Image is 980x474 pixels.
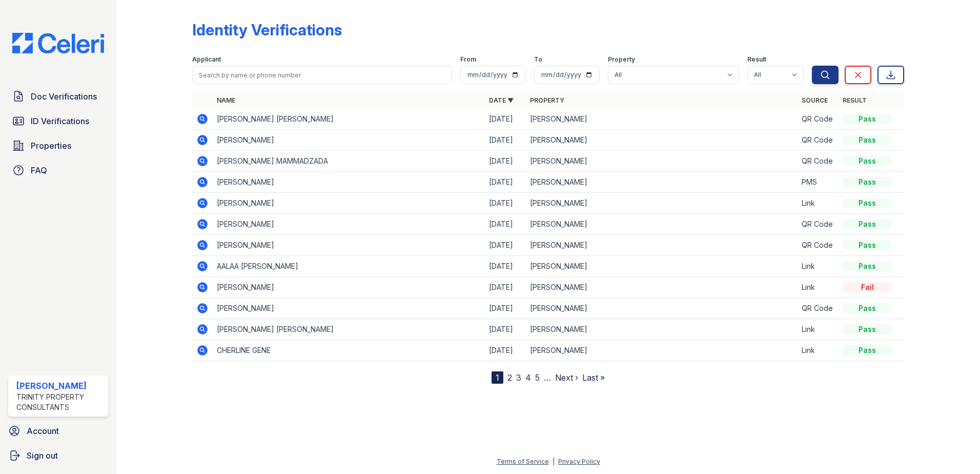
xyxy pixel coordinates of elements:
[460,55,476,64] label: From
[16,380,104,392] div: [PERSON_NAME]
[843,261,892,271] div: Pass
[843,303,892,313] div: Pass
[31,140,71,152] span: Properties
[192,55,221,64] label: Applicant
[553,458,555,465] div: |
[843,282,892,292] div: Fail
[485,214,526,235] td: [DATE]
[213,298,485,319] td: [PERSON_NAME]
[8,111,108,131] a: ID Verifications
[526,256,798,277] td: [PERSON_NAME]
[843,198,892,208] div: Pass
[843,345,892,355] div: Pass
[485,277,526,298] td: [DATE]
[843,135,892,145] div: Pass
[485,256,526,277] td: [DATE]
[798,235,839,256] td: QR Code
[213,235,485,256] td: [PERSON_NAME]
[798,298,839,319] td: QR Code
[492,371,503,384] div: 1
[608,55,635,64] label: Property
[526,277,798,298] td: [PERSON_NAME]
[4,445,112,466] a: Sign out
[526,340,798,361] td: [PERSON_NAME]
[535,372,540,383] a: 5
[507,372,512,383] a: 2
[192,21,342,39] div: Identity Verifications
[526,130,798,151] td: [PERSON_NAME]
[526,298,798,319] td: [PERSON_NAME]
[489,96,514,104] a: Date ▼
[555,372,578,383] a: Next ›
[534,55,542,64] label: To
[798,130,839,151] td: QR Code
[31,90,97,103] span: Doc Verifications
[485,109,526,130] td: [DATE]
[798,193,839,214] td: Link
[843,177,892,187] div: Pass
[217,96,235,104] a: Name
[213,193,485,214] td: [PERSON_NAME]
[798,151,839,172] td: QR Code
[485,172,526,193] td: [DATE]
[843,114,892,124] div: Pass
[530,96,564,104] a: Property
[8,86,108,107] a: Doc Verifications
[485,235,526,256] td: [DATE]
[798,319,839,340] td: Link
[798,340,839,361] td: Link
[544,371,551,384] span: …
[798,214,839,235] td: QR Code
[213,277,485,298] td: [PERSON_NAME]
[526,151,798,172] td: [PERSON_NAME]
[485,298,526,319] td: [DATE]
[16,392,104,412] div: Trinity Property Consultants
[802,96,828,104] a: Source
[843,240,892,250] div: Pass
[485,130,526,151] td: [DATE]
[485,319,526,340] td: [DATE]
[843,219,892,229] div: Pass
[213,130,485,151] td: [PERSON_NAME]
[213,109,485,130] td: [PERSON_NAME] [PERSON_NAME]
[213,340,485,361] td: CHERLINE GENE
[192,66,452,84] input: Search by name or phone number
[8,160,108,181] a: FAQ
[526,235,798,256] td: [PERSON_NAME]
[526,172,798,193] td: [PERSON_NAME]
[27,425,59,437] span: Account
[798,256,839,277] td: Link
[843,324,892,334] div: Pass
[213,319,485,340] td: [PERSON_NAME] [PERSON_NAME]
[747,55,766,64] label: Result
[485,151,526,172] td: [DATE]
[213,256,485,277] td: AALAA [PERSON_NAME]
[798,277,839,298] td: Link
[31,115,89,127] span: ID Verifications
[558,458,600,465] a: Privacy Policy
[798,172,839,193] td: PMS
[526,193,798,214] td: [PERSON_NAME]
[213,214,485,235] td: [PERSON_NAME]
[485,193,526,214] td: [DATE]
[582,372,605,383] a: Last »
[27,449,58,462] span: Sign out
[798,109,839,130] td: QR Code
[497,458,549,465] a: Terms of Service
[526,109,798,130] td: [PERSON_NAME]
[485,340,526,361] td: [DATE]
[213,151,485,172] td: [PERSON_NAME] MAMMADZADA
[843,96,867,104] a: Result
[4,421,112,441] a: Account
[8,135,108,156] a: Properties
[526,319,798,340] td: [PERSON_NAME]
[525,372,531,383] a: 4
[4,33,112,53] img: CE_Logo_Blue-a8612792a0a2168367f1c8372b55b34899dd931a85d93a1a3d3e32e68fde9ad4.png
[213,172,485,193] td: [PERSON_NAME]
[516,372,521,383] a: 3
[526,214,798,235] td: [PERSON_NAME]
[843,156,892,166] div: Pass
[31,164,47,176] span: FAQ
